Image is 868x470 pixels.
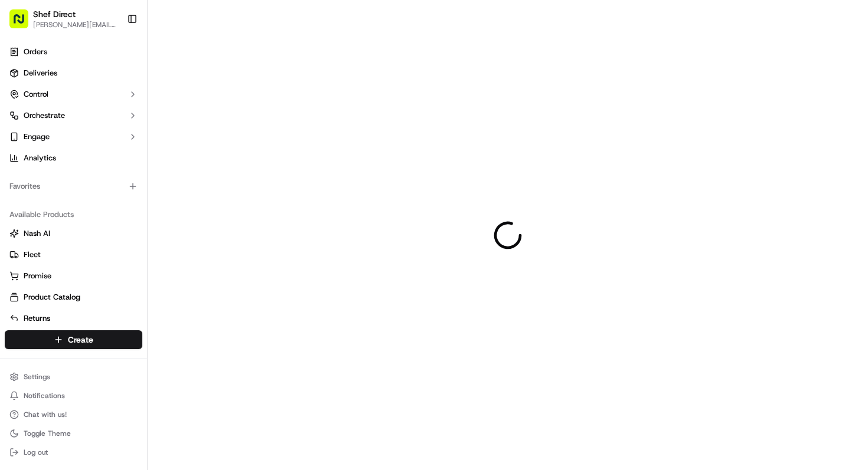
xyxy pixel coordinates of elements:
button: Nash AI [5,224,142,243]
span: Control [24,89,48,100]
button: Shef Direct[PERSON_NAME][EMAIL_ADDRESS][DOMAIN_NAME] [5,5,122,33]
button: Chat with us! [5,406,142,423]
span: Engage [24,132,50,142]
button: Shef Direct [33,8,76,20]
a: Analytics [5,149,142,167]
button: Log out [5,444,142,461]
span: Settings [24,372,50,382]
a: Fleet [9,249,138,260]
span: Create [68,334,93,346]
button: Engage [5,127,142,146]
button: Fleet [5,245,142,264]
span: Orchestrate [24,110,65,121]
span: Orders [24,47,47,57]
span: Promise [24,271,51,281]
button: Control [5,85,142,104]
a: Orders [5,42,142,61]
div: Favorites [5,177,142,196]
button: Create [5,330,142,349]
a: Promise [9,271,138,281]
span: Deliveries [24,68,57,78]
span: Notifications [24,391,65,400]
span: Chat with us! [24,410,67,419]
span: Product Catalog [24,292,80,303]
button: Product Catalog [5,288,142,307]
button: [PERSON_NAME][EMAIL_ADDRESS][DOMAIN_NAME] [33,20,118,29]
button: Settings [5,369,142,385]
button: Orchestrate [5,106,142,125]
a: Product Catalog [9,292,138,303]
a: Deliveries [5,64,142,83]
button: Returns [5,309,142,328]
span: Toggle Theme [24,429,71,438]
span: Nash AI [24,228,50,239]
span: Analytics [24,153,56,163]
a: Returns [9,313,138,324]
button: Toggle Theme [5,425,142,442]
a: Nash AI [9,228,138,239]
div: Available Products [5,205,142,224]
button: Promise [5,267,142,285]
span: Returns [24,313,50,324]
span: Log out [24,448,48,457]
button: Notifications [5,387,142,404]
span: Fleet [24,249,41,260]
